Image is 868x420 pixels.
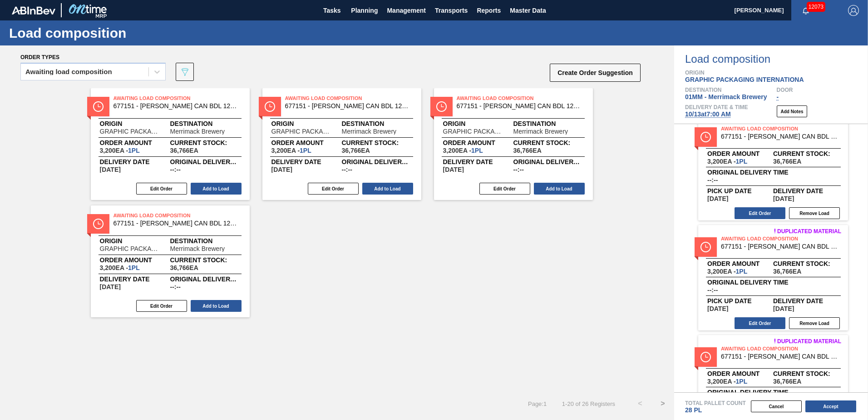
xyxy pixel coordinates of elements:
[100,238,170,244] span: Origin
[707,170,839,175] span: Original delivery time
[513,140,584,145] span: Current Stock:
[528,400,547,407] span: Page : 1
[100,284,121,290] span: 10/20/2025
[477,5,501,16] span: Reports
[685,54,868,65] span: Load composition
[479,183,530,195] button: Edit Order
[791,4,820,17] button: Notifications
[387,5,426,16] span: Management
[113,94,241,103] span: Awaiting Load Composition
[685,105,748,110] span: Delivery Date & Time
[100,265,140,271] span: 3,200EA-1PL
[674,110,868,220] span: Duplicated materialstatusAwaiting Load Composition677151 - [PERSON_NAME] CAN BDL 12OZ 2025 TWNSTK...
[285,94,412,103] span: Awaiting Load Composition
[443,147,483,154] span: 3,200EA-1PL
[342,147,370,154] span: ,36,766,EA,
[700,242,711,252] img: status
[113,211,241,220] span: Awaiting Load Composition
[560,400,615,407] span: 1 - 20 of 26 Registers
[773,378,801,385] span: ,36,766,EA
[707,378,747,385] span: 3,200EA-1PL
[191,183,242,195] button: Add to Load
[170,257,241,263] span: Current Stock:
[170,121,241,126] span: Destination
[91,205,250,317] span: statusAwaiting Load Composition677151 - [PERSON_NAME] CAN BDL 12OZ 2025 TWNSTK 30/12 CANOriginGRA...
[807,2,825,12] span: 12073
[721,353,841,360] span: 677151 - CARR CAN BDL 12OZ 2025 TWNSTK 30/12 CAN
[707,188,773,194] span: Pick up Date
[93,219,104,229] img: status
[443,166,464,173] span: 10/20/2025
[457,94,584,103] span: Awaiting Load Composition
[271,159,342,165] span: Delivery Date
[271,147,311,154] span: 3,200EA-1PL
[773,371,839,376] span: Current Stock:
[170,245,225,252] span: Merrimack Brewery
[191,300,242,312] button: Add to Load
[262,88,421,200] span: statusAwaiting Load Composition677151 - [PERSON_NAME] CAN BDL 12OZ 2025 TWNSTK 30/12 CANOriginGRA...
[721,234,848,243] span: Awaiting Load Composition
[100,140,170,145] span: Order amount
[100,166,121,173] span: 10/20/2025
[170,140,241,145] span: Current Stock:
[805,400,856,412] button: Accept
[773,158,801,165] span: ,36,766,EA
[773,151,839,156] span: Current Stock:
[271,140,342,145] span: Order amount
[9,28,170,38] h1: Load composition
[285,103,412,110] span: 677151 - CARR CAN BDL 12OZ 2025 TWNSTK 30/12 CAN
[773,305,794,312] span: ,10/20/2025,
[100,159,170,165] span: Delivery Date
[736,158,748,165] span: 1,PL
[170,284,181,290] span: --:--
[700,352,711,362] img: status
[271,128,333,135] span: GRAPHIC PACKAGING INTERNATIONA
[170,265,198,271] span: ,36,766,EA,
[342,159,412,165] span: Original delivery time
[721,133,841,140] span: 677151 - CARR CAN BDL 12OZ 2025 TWNSTK 30/12 CAN
[777,105,807,117] button: Add Notes
[271,166,292,173] span: 10/20/2025
[777,93,779,100] span: -
[443,140,513,145] span: Order amount
[707,371,773,376] span: Order amount
[707,390,839,395] span: Original delivery time
[25,69,112,75] div: Awaiting load composition
[707,305,728,312] span: ,10/15/2025
[128,264,140,271] span: 1,PL
[170,166,181,173] span: --:--
[136,300,187,312] button: Edit Order
[848,5,859,16] img: Logout
[736,378,748,385] span: 1,PL
[707,287,718,293] span: --:--
[513,147,542,154] span: ,36,766,EA,
[707,151,773,156] span: Order amount
[721,243,841,250] span: 677151 - CARR CAN BDL 12OZ 2025 TWNSTK 30/12 CAN
[91,88,250,200] span: statusAwaiting Load Composition677151 - [PERSON_NAME] CAN BDL 12OZ 2025 TWNSTK 30/12 CANOriginGRA...
[513,128,568,135] span: Merrimack Brewery
[113,103,241,110] span: 677151 - CARR CAN BDL 12OZ 2025 TWNSTK 30/12 CAN
[434,88,593,200] span: statusAwaiting Load Composition677151 - [PERSON_NAME] CAN BDL 12OZ 2025 TWNSTK 30/12 CANOriginGRA...
[136,183,187,195] button: Edit Order
[100,147,140,154] span: 3,200EA-1PL
[773,268,801,275] span: ,36,766,EA
[685,93,767,100] span: 01MM - Merrimack Brewery
[100,276,170,282] span: Delivery Date
[351,5,378,16] span: Planning
[322,5,342,16] span: Tasks
[93,101,104,112] img: status
[789,317,840,329] button: Remove Load
[308,183,359,195] button: Edit Order
[685,110,731,118] span: 10/13 at 7:00 AM
[513,159,584,165] span: Original delivery time
[443,128,504,135] span: GRAPHIC PACKAGING INTERNATIONA
[457,103,584,110] span: 677151 - CARR CAN BDL 12OZ 2025 TWNSTK 30/12 CAN
[534,183,585,195] button: Add to Load
[170,276,241,282] span: Original delivery time
[342,128,397,135] span: Merrimack Brewery
[707,268,747,275] span: 3,200EA-1PL
[550,64,641,82] button: Create Order Suggestion
[651,392,674,415] button: >
[773,261,839,266] span: Current Stock:
[773,298,839,304] span: Delivery Date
